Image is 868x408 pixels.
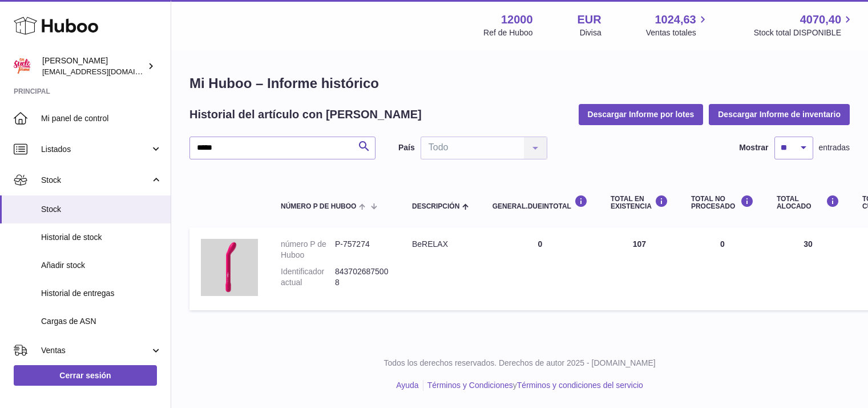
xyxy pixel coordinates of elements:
[189,107,422,122] h2: Historial del artículo con [PERSON_NAME]
[691,195,754,210] div: Total NO PROCESADO
[281,266,335,288] dt: Identificador actual
[41,260,162,271] span: Añadir stock
[14,58,31,75] img: mar@ensuelofirme.com
[646,27,709,38] span: Ventas totales
[580,27,601,38] div: Divisa
[41,175,150,186] span: Stock
[41,232,162,243] span: Historial de stock
[42,67,168,76] span: [EMAIL_ADDRESS][DOMAIN_NAME]
[800,12,841,27] span: 4070,40
[14,365,157,386] a: Cerrar sesión
[281,203,356,210] span: número P de Huboo
[739,142,768,153] label: Mostrar
[41,204,162,215] span: Stock
[709,104,850,125] button: Descargar Informe de inventario
[579,104,704,125] button: Descargar Informe por lotes
[281,239,335,261] dt: número P de Huboo
[611,195,668,210] div: Total en EXISTENCIA
[754,12,854,38] a: 4070,40 Stock total DISPONIBLE
[680,227,765,310] td: 0
[483,27,532,38] div: Ref de Huboo
[398,142,415,153] label: País
[335,266,389,288] dd: 8437026875008
[41,144,150,155] span: Listados
[492,195,588,210] div: general.dueInTotal
[777,195,839,210] div: Total ALOCADO
[646,12,709,38] a: 1024,63 Ventas totales
[754,27,854,38] span: Stock total DISPONIBLE
[42,55,145,77] div: [PERSON_NAME]
[412,239,470,250] div: BeRELAX
[423,380,643,391] li: y
[427,381,513,390] a: Términos y Condiciones
[201,239,258,296] img: product image
[41,345,150,356] span: Ventas
[481,227,599,310] td: 0
[517,381,643,390] a: Términos y condiciones del servicio
[41,113,162,124] span: Mi panel de control
[765,227,851,310] td: 30
[599,227,680,310] td: 107
[396,381,418,390] a: Ayuda
[578,12,601,27] strong: EUR
[819,142,850,153] span: entradas
[189,74,850,93] h1: Mi Huboo – Informe histórico
[180,358,859,369] p: Todos los derechos reservados. Derechos de autor 2025 - [DOMAIN_NAME]
[501,12,533,27] strong: 12000
[41,316,162,327] span: Cargas de ASN
[41,288,162,299] span: Historial de entregas
[655,12,696,27] span: 1024,63
[412,203,459,210] span: Descripción
[335,239,389,261] dd: P-757274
